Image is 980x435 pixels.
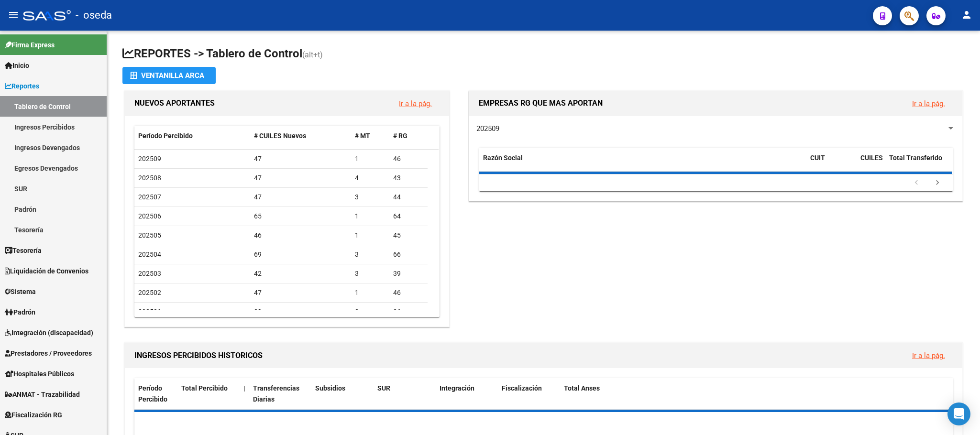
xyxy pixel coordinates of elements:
span: Fiscalización [502,384,542,392]
span: Fiscalización RG [5,410,62,420]
div: 46 [393,287,424,298]
datatable-header-cell: Fiscalización [498,378,560,410]
div: 64 [393,211,424,222]
div: 46 [254,230,348,241]
div: 44 [393,192,424,203]
div: Open Intercom Messenger [947,402,970,425]
span: Firma Express [5,40,55,50]
datatable-header-cell: Razón Social [479,148,806,179]
a: Ir a la pág. [912,351,945,360]
span: Período Percibido [138,384,167,403]
datatable-header-cell: Período Percibido [134,126,250,146]
div: 39 [393,268,424,279]
span: Tesorería [5,245,42,256]
div: 3 [355,306,385,317]
div: 42 [254,268,348,279]
datatable-header-cell: Total Anses [560,378,941,410]
datatable-header-cell: | [240,378,249,410]
div: 1 [355,153,385,164]
a: Ir a la pág. [912,99,945,108]
datatable-header-cell: # CUILES Nuevos [250,126,352,146]
datatable-header-cell: Total Transferido [885,148,952,179]
span: Total Anses [564,384,600,392]
datatable-header-cell: Total Percibido [177,378,240,410]
span: NUEVOS APORTANTES [134,98,215,108]
span: SUR [377,384,390,392]
span: CUILES [860,154,883,162]
div: Ventanilla ARCA [130,67,208,84]
span: Total Percibido [181,384,228,392]
datatable-header-cell: SUR [374,378,436,410]
datatable-header-cell: Subsidios [311,378,374,410]
span: Período Percibido [138,132,193,140]
span: Integración (discapacidad) [5,327,93,338]
span: | [243,384,245,392]
div: 39 [254,306,348,317]
span: CUIT [810,154,825,162]
span: 202504 [138,250,161,258]
span: 202508 [138,174,161,182]
datatable-header-cell: # MT [351,126,389,146]
datatable-header-cell: CUILES [857,148,885,179]
div: 4 [355,173,385,184]
div: 1 [355,230,385,241]
mat-icon: menu [8,9,19,21]
div: 1 [355,287,385,298]
span: # RG [393,132,407,140]
a: go to next page [928,178,947,188]
span: 202501 [138,308,161,315]
div: 46 [393,153,424,164]
span: Integración [440,384,474,392]
span: 202503 [138,270,161,277]
span: Hospitales Públicos [5,369,74,379]
mat-icon: person [961,9,972,21]
span: EMPRESAS RG QUE MAS APORTAN [479,98,603,108]
div: 47 [254,287,348,298]
button: Ir a la pág. [904,347,953,364]
a: Ir a la pág. [399,99,432,108]
button: Ir a la pág. [391,95,440,112]
span: Inicio [5,60,29,71]
div: 43 [393,173,424,184]
button: Ir a la pág. [904,95,953,112]
span: 202507 [138,193,161,201]
button: Ventanilla ARCA [122,67,216,84]
span: Transferencias Diarias [253,384,299,403]
div: 47 [254,173,348,184]
span: Liquidación de Convenios [5,266,88,276]
div: 69 [254,249,348,260]
datatable-header-cell: Transferencias Diarias [249,378,311,410]
div: 66 [393,249,424,260]
div: 65 [254,211,348,222]
span: Reportes [5,81,39,91]
span: ANMAT - Trazabilidad [5,389,80,400]
span: Razón Social [483,154,523,162]
span: 202509 [138,155,161,163]
datatable-header-cell: CUIT [806,148,857,179]
span: Subsidios [315,384,345,392]
span: Padrón [5,307,35,317]
span: # CUILES Nuevos [254,132,306,140]
div: 3 [355,192,385,203]
span: 202502 [138,289,161,296]
div: 3 [355,249,385,260]
datatable-header-cell: # RG [389,126,428,146]
span: 202505 [138,231,161,239]
span: # MT [355,132,370,140]
div: 47 [254,192,348,203]
div: 1 [355,211,385,222]
span: (alt+t) [302,50,323,59]
span: - oseda [76,5,112,26]
span: Total Transferido [889,154,942,162]
datatable-header-cell: Período Percibido [134,378,177,410]
span: 202509 [476,124,499,133]
span: Sistema [5,286,36,297]
span: 202506 [138,212,161,220]
span: Prestadores / Proveedores [5,348,92,359]
span: INGRESOS PERCIBIDOS HISTORICOS [134,351,263,360]
div: 3 [355,268,385,279]
div: 45 [393,230,424,241]
a: go to previous page [907,178,925,188]
datatable-header-cell: Integración [436,378,498,410]
h1: REPORTES -> Tablero de Control [122,46,965,63]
